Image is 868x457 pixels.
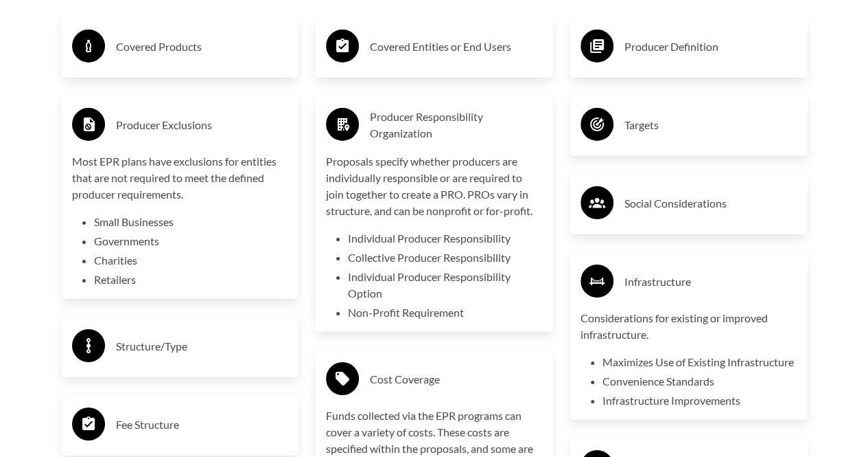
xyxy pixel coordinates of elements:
[72,153,288,203] p: Most EPR plans have exclusions for entities that are not required to meet the defined producer re...
[370,36,542,58] h3: Covered Entities or End Users
[370,368,542,390] h3: Cost Coverage
[602,392,797,409] li: Infrastructure Improvements
[348,269,542,302] li: Individual Producer Responsibility Option
[348,230,542,247] li: Individual Producer Responsibility
[624,271,797,293] h3: Infrastructure
[116,414,288,436] h3: Fee Structure
[94,233,288,249] li: Governments
[326,153,542,219] p: Proposals specify whether producers are individually responsible or are required to join together...
[116,36,288,58] h3: Covered Products
[94,214,288,230] li: Small Businesses
[116,114,288,136] h3: Producer Exclusions
[348,304,542,321] li: Non-Profit Requirement
[116,335,288,357] h3: Structure/Type
[624,114,797,136] h3: Targets
[602,354,797,370] li: Maximizes Use of Existing Infrastructure
[624,192,797,214] h3: Social Considerations
[348,249,542,266] li: Collective Producer Responsibility
[602,373,797,390] li: Convenience Standards
[624,36,797,58] h3: Producer Definition
[370,109,542,142] h3: Producer Responsibility Organization
[580,310,797,343] p: Considerations for existing or improved infrastructure.
[94,252,288,269] li: Charities
[94,271,288,288] li: Retailers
